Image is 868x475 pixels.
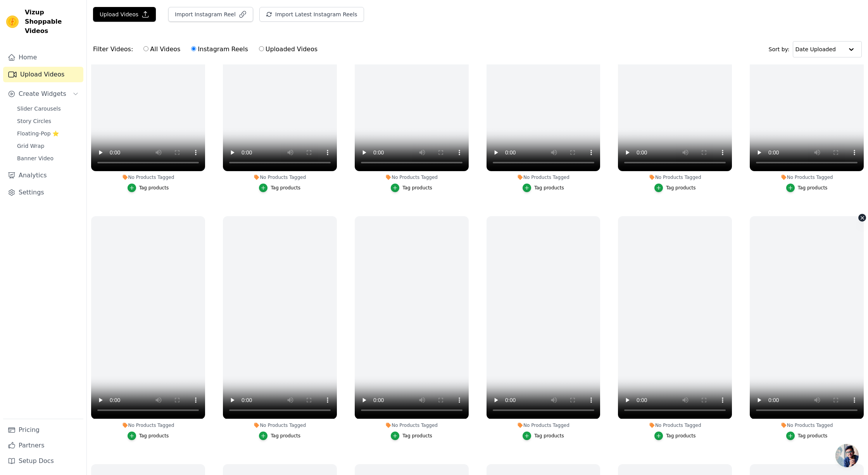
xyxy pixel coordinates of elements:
[666,185,696,191] div: Tag products
[858,214,866,222] button: Video Delete
[3,168,83,183] a: Analytics
[17,142,44,150] span: Grid Wrap
[355,174,469,180] div: No Products Tagged
[259,432,300,440] button: Tag products
[271,433,300,439] div: Tag products
[259,184,300,192] button: Tag products
[355,422,469,428] div: No Products Tagged
[523,432,564,440] button: Tag products
[17,105,61,113] span: Slider Carousels
[93,7,156,22] button: Upload Videos
[223,174,337,180] div: No Products Tagged
[654,184,696,192] button: Tag products
[750,422,864,428] div: No Products Tagged
[750,174,864,180] div: No Products Tagged
[3,185,83,200] a: Settings
[523,184,564,192] button: Tag products
[798,433,828,439] div: Tag products
[25,8,80,36] span: Vizup Shoppable Videos
[19,89,66,99] span: Create Widgets
[191,44,248,54] label: Instagram Reels
[3,86,83,102] button: Create Widgets
[3,438,83,453] a: Partners
[128,432,169,440] button: Tag products
[618,174,732,180] div: No Products Tagged
[12,116,83,127] a: Story Circles
[139,433,169,439] div: Tag products
[271,185,300,191] div: Tag products
[618,422,732,428] div: No Products Tagged
[17,130,59,137] span: Floating-Pop ⭐
[3,67,83,82] a: Upload Videos
[534,185,564,191] div: Tag products
[191,46,196,51] input: Instagram Reels
[3,50,83,65] a: Home
[769,41,862,57] div: Sort by:
[259,7,364,22] button: Import Latest Instagram Reels
[17,154,53,162] span: Banner Video
[654,432,696,440] button: Tag products
[143,46,148,51] input: All Videos
[3,422,83,438] a: Pricing
[487,422,601,428] div: No Products Tagged
[168,7,253,22] button: Import Instagram Reel
[391,432,432,440] button: Tag products
[259,46,264,51] input: Uploaded Videos
[391,184,432,192] button: Tag products
[786,432,828,440] button: Tag products
[798,185,828,191] div: Tag products
[487,174,601,180] div: No Products Tagged
[534,433,564,439] div: Tag products
[93,40,322,58] div: Filter Videos:
[223,422,337,428] div: No Products Tagged
[3,453,83,469] a: Setup Docs
[17,117,51,125] span: Story Circles
[835,444,859,467] div: チャットを開く
[12,153,83,164] a: Banner Video
[91,174,205,180] div: No Products Tagged
[128,184,169,192] button: Tag products
[786,184,828,192] button: Tag products
[12,128,83,139] a: Floating-Pop ⭐
[143,44,181,54] label: All Videos
[6,16,19,28] img: Vizup
[259,44,318,54] label: Uploaded Videos
[666,433,696,439] div: Tag products
[12,103,83,114] a: Slider Carousels
[402,185,432,191] div: Tag products
[402,433,432,439] div: Tag products
[12,140,83,151] a: Grid Wrap
[91,422,205,428] div: No Products Tagged
[139,185,169,191] div: Tag products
